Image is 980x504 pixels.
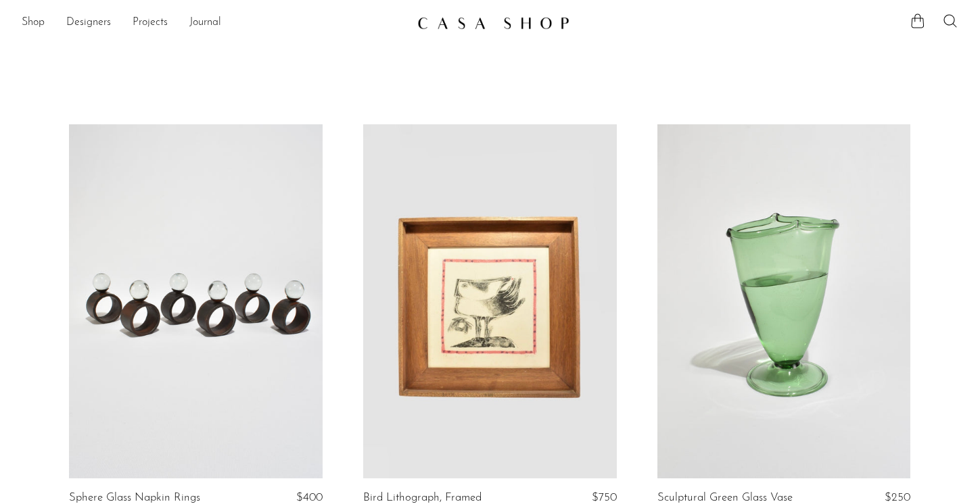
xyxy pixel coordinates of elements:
nav: Desktop navigation [22,11,406,34]
a: Shop [22,14,45,32]
a: Bird Lithograph, Framed [363,492,482,504]
a: Sculptural Green Glass Vase [657,492,793,504]
a: Designers [66,14,111,32]
a: Journal [189,14,221,32]
ul: NEW HEADER MENU [22,11,406,34]
span: $250 [885,492,910,503]
span: $750 [592,492,617,503]
span: $400 [296,492,323,503]
a: Projects [133,14,168,32]
a: Sphere Glass Napkin Rings [69,492,200,504]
